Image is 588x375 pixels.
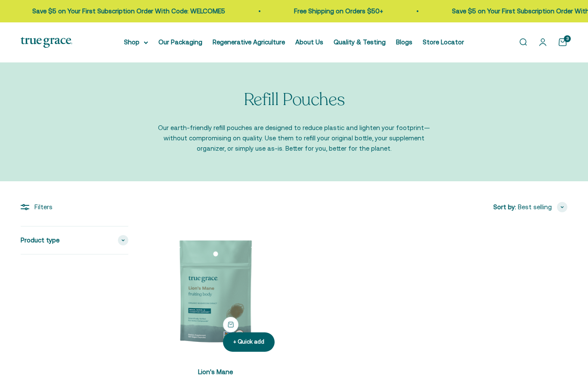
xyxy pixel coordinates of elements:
p: Refill Pouches [244,90,344,109]
p: Our earth-friendly refill pouches are designed to reduce plastic and lighten your footprint—witho... [154,123,434,154]
button: Best selling [518,202,567,212]
a: Blogs [396,38,412,46]
img: Lion's Mane Mushroom Supplement for Brain, Nerve&Cognitive Support* - 1 g daily supports brain he... [149,226,282,359]
a: Quality & Testing [334,38,386,46]
button: + Quick add [223,317,238,332]
div: Filters [21,202,128,212]
a: Store Locator [423,38,464,46]
span: Product type [21,235,59,245]
a: About Us [295,38,323,46]
span: Sort by: [493,202,516,212]
span: Best selling [518,202,552,212]
p: Save $5 on Your First Subscription Order With Code: WELCOME5 [32,6,225,16]
a: Our Packaging [158,38,202,46]
a: Free Shipping on Orders $50+ [294,7,383,15]
a: Regenerative Agriculture [213,38,285,46]
cart-count: 3 [564,35,571,42]
div: + Quick add [233,338,264,347]
button: + Quick add [223,332,275,352]
summary: Product type [21,226,128,254]
summary: Shop [124,37,148,47]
